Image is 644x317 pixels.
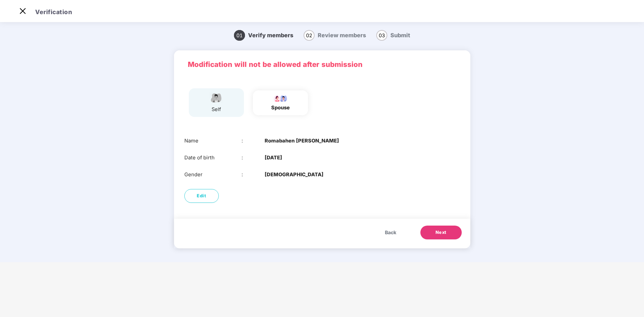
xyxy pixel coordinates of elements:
span: Verify members [248,32,293,39]
span: 02 [304,30,315,41]
span: Next [436,229,447,236]
div: Name [184,137,242,145]
div: : [242,171,265,179]
b: Romabahen [PERSON_NAME] [265,137,339,145]
div: Date of birth [184,154,242,162]
span: Back [385,229,396,236]
p: Modification will not be allowed after submission [188,59,457,70]
span: Review members [318,32,366,39]
span: 03 [376,30,387,41]
button: Back [378,226,403,239]
div: : [242,137,265,145]
button: Next [420,226,462,239]
button: Edit [184,189,219,203]
span: Submit [390,32,410,39]
div: self [208,106,225,113]
span: Edit [197,192,206,199]
div: : [242,154,265,162]
b: [DEMOGRAPHIC_DATA] [265,171,324,179]
b: [DATE] [265,154,282,162]
div: Gender [184,171,242,179]
div: spouse [271,104,290,112]
span: 01 [234,30,245,41]
img: svg+xml;base64,PHN2ZyBpZD0iRW1wbG95ZWVfbWFsZSIgeG1sbnM9Imh0dHA6Ly93d3cudzMub3JnLzIwMDAvc3ZnIiB3aW... [208,92,225,104]
img: svg+xml;base64,PHN2ZyB4bWxucz0iaHR0cDovL3d3dy53My5vcmcvMjAwMC9zdmciIHdpZHRoPSI5Ny44OTciIGhlaWdodD... [272,94,289,102]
